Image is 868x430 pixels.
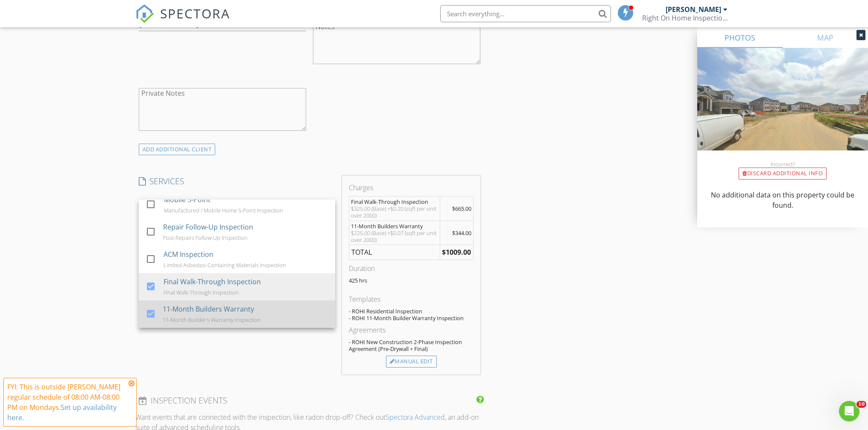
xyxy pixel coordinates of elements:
div: Repair Follow-Up Inspection [163,222,253,232]
div: ADD ADDITIONAL client [139,144,216,155]
div: Limited Asbestos-Containing Materials Inspection [163,262,286,268]
div: Templates [349,294,473,304]
div: 11-Month Builders Warranty [351,223,438,230]
div: [PERSON_NAME] [666,5,721,14]
div: - ROHI New Construction 2-Phase Inspection Agreement (Pre-Drywall + Final) [349,339,473,352]
div: Charges [349,183,473,193]
div: $325.00 (Base) +$0.20 (sqft per unit over 2000) [351,205,438,219]
div: Mobile 5-Point [164,194,210,205]
span: $344.00 [452,229,471,237]
div: 11-Month Builders Warranty [163,304,254,314]
strong: $1009.00 [442,247,471,257]
div: Discard Additional info [739,168,827,180]
a: SPECTORA [135,12,230,29]
div: 11-Month Builder's Warranty Inspection [163,316,261,323]
div: Agreements [349,325,473,335]
span: $665.00 [452,205,471,212]
div: Right On Home Inspections, LLC [642,14,728,22]
img: streetview [697,48,868,171]
div: $225.00 (Base) +$0.07 (sqft per unit over 2000) [351,230,438,243]
h4: INSPECTION EVENTS [139,395,481,406]
input: Search everything... [440,5,611,22]
a: Spectora Advanced [386,412,445,422]
div: Final Walk-Through Inspection [351,198,438,205]
p: No additional data on this property could be found. [707,190,858,210]
div: Manufactured / Mobile Home 5-Point Inspection [164,207,283,214]
div: Incorrect? [697,161,868,168]
span: SPECTORA [160,4,230,22]
span: 10 [856,401,866,408]
div: FYI: This is outside [PERSON_NAME] regular schedule of 08:00 AM-08:00 PM on Mondays. [7,382,126,423]
a: PHOTOS [697,27,783,48]
a: MAP [783,27,868,48]
img: The Best Home Inspection Software - Spectora [135,4,154,23]
div: Final Walk-Through Inspection [163,289,238,296]
div: Duration [349,263,473,274]
div: ACM Inspection [163,249,213,259]
div: Post-Repairs Follow-Up Inspection [163,234,248,241]
h4: SERVICES [139,176,335,187]
div: - ROHI Residential Inspection [349,308,473,315]
p: 425 hrs [349,277,473,284]
td: TOTAL [349,245,440,260]
div: Final Walk-Through Inspection [163,277,260,287]
iframe: Intercom live chat [839,401,859,421]
div: - ROHI 11-Month Builder Warranty Inspection [349,315,473,321]
a: Set up availability here. [7,403,117,422]
div: Manual Edit [386,356,437,368]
